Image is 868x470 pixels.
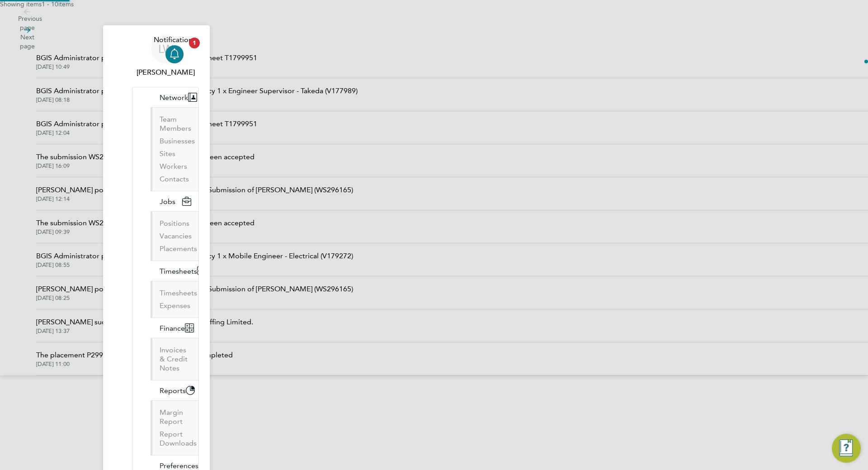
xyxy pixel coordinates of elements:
a: Invoices & Credit Notes [160,346,188,372]
a: Expenses [160,301,190,310]
span: BGIS Administrator posted a comment on the Timesheet T1799951 [36,119,257,129]
button: Finance [151,318,201,338]
a: Notifications1 [154,34,196,63]
span: [DATE] 08:18 [36,96,358,104]
a: LW[PERSON_NAME] [132,34,199,78]
span: [PERSON_NAME] successfully registered with Ser Staffing Limited. [36,317,253,328]
span: Network [160,93,188,102]
a: Vacancies [160,232,192,240]
span: Preferences [160,461,198,470]
span: [PERSON_NAME] posted a comment on the Worker Submission of [PERSON_NAME] (WS296165) [36,284,353,294]
button: Engage Resource Center [832,434,861,463]
span: [PERSON_NAME] posted a comment on the Worker Submission of [PERSON_NAME] (WS296165) [36,185,353,195]
a: Placements [160,244,197,253]
span: Liam Wright [132,67,199,78]
a: [PERSON_NAME] posted a comment on the Worker Submission of [PERSON_NAME] (WS296165)[DATE] 12:14 [36,185,353,203]
a: Positions [160,219,189,228]
a: [PERSON_NAME] posted a comment on the Worker Submission of [PERSON_NAME] (WS296165)[DATE] 08:25 [36,284,353,302]
button: Jobs [151,191,198,211]
a: Timesheets [160,289,197,297]
span: [DATE] 16:09 [36,162,255,170]
span: Notifications [154,34,196,45]
a: BGIS Administrator posted a comment on the Timesheet T1799951[DATE] 10:49 [36,52,257,71]
span: BGIS Administrator posted a comment on the Timesheet T1799951 [36,52,257,63]
button: Reports [151,380,202,400]
span: The submission WS296165 of [PERSON_NAME] has been accepted [36,218,255,228]
span: BGIS Administrator posted a comment on the Vacancy 1 x Mobile Engineer - Electrical (V179272) [36,251,353,261]
button: Previous page [18,9,36,33]
span: Reports [160,386,186,395]
button: Next page [18,27,36,51]
a: Contacts [160,175,189,183]
a: BGIS Administrator posted a comment on the Timesheet T1799951[DATE] 12:04 [36,119,257,137]
span: Previous page [18,15,42,32]
a: Margin Report [160,408,183,426]
span: [DATE] 10:49 [36,63,257,71]
span: [DATE] 11:00 [36,361,233,368]
div: Jobs [151,211,198,261]
a: BGIS Administrator posted a comment on the Vacancy 1 x Mobile Engineer - Electrical (V179272)[DAT... [36,251,353,269]
span: The submission WS296255 of [PERSON_NAME] has been accepted [36,152,255,162]
span: The placement P299058 of [PERSON_NAME] has completed [36,350,233,361]
button: Network [151,87,204,107]
span: Timesheets [160,267,197,275]
span: [DATE] 12:14 [36,195,353,203]
a: BGIS Administrator posted a comment on the Vacancy 1 x Engineer Supervisor - Takeda (V177989)[DAT... [36,85,358,104]
a: The placement P299058 of [PERSON_NAME] has completed[DATE] 11:00 [36,350,233,368]
a: Sites [160,149,175,158]
span: Jobs [160,197,175,206]
a: [PERSON_NAME] successfully registered with Ser Staffing Limited.[DATE] 13:37 [36,317,253,335]
a: Team Members [160,115,191,133]
a: Workers [160,162,187,171]
a: The submission WS296255 of [PERSON_NAME] has been accepted[DATE] 16:09 [36,152,255,170]
span: [DATE] 08:55 [36,261,353,269]
button: Timesheets [151,261,213,281]
a: Report Downloads [160,430,197,447]
span: [DATE] 12:04 [36,129,257,137]
span: items [58,0,74,8]
span: [DATE] 08:25 [36,294,353,302]
span: 1 [189,38,200,48]
span: [DATE] 09:39 [36,228,255,236]
a: Businesses [160,137,195,145]
span: [DATE] 13:37 [36,328,253,335]
span: Next page [20,33,35,50]
span: BGIS Administrator posted a comment on the Vacancy 1 x Engineer Supervisor - Takeda (V177989) [36,85,358,96]
span: Finance [160,324,185,332]
a: The submission WS296165 of [PERSON_NAME] has been accepted[DATE] 09:39 [36,218,255,236]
